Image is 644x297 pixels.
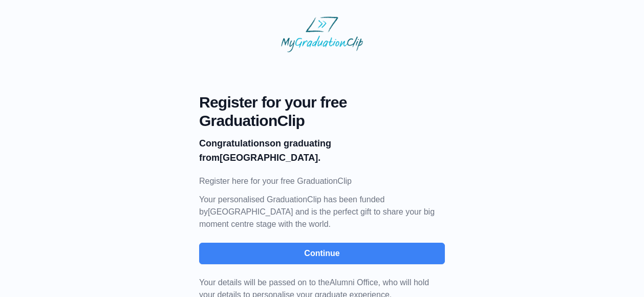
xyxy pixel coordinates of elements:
[199,194,445,230] p: Your personalised GraduationClip has been funded by [GEOGRAPHIC_DATA] and is the perfect gift to ...
[199,112,445,130] span: GraduationClip
[199,138,270,148] b: Congratulations
[281,16,363,52] img: MyGraduationClip
[330,278,378,287] span: Alumni Office
[199,93,445,112] span: Register for your free
[199,136,445,165] p: on graduating from [GEOGRAPHIC_DATA].
[199,243,445,264] button: Continue
[199,175,445,187] p: Register here for your free GraduationClip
